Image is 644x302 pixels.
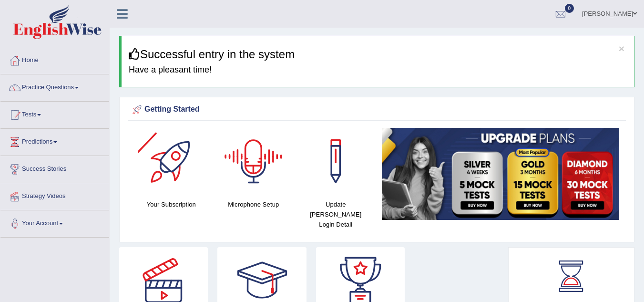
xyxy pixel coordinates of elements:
[0,183,109,207] a: Strategy Videos
[129,48,627,61] h3: Successful entry in the system
[217,199,290,209] h4: Microphone Setup
[0,47,109,71] a: Home
[565,4,574,13] span: 0
[299,199,372,229] h4: Update [PERSON_NAME] Login Detail
[0,156,109,180] a: Success Stories
[382,128,619,220] img: small5.jpg
[135,199,208,209] h4: Your Subscription
[130,103,624,117] div: Getting Started
[129,65,627,75] h4: Have a pleasant time!
[0,129,109,153] a: Predictions
[619,43,624,53] button: ×
[0,102,109,125] a: Tests
[0,210,109,234] a: Your Account
[0,74,109,98] a: Practice Questions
